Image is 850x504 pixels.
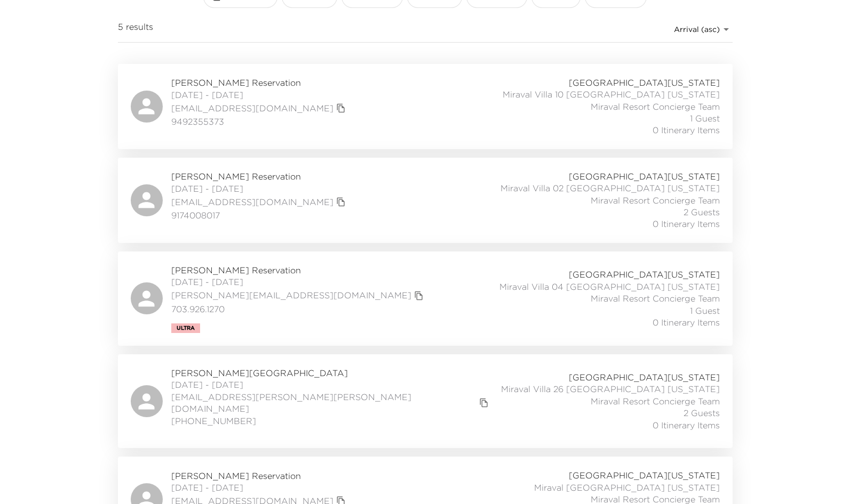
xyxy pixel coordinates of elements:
[171,289,411,301] a: [PERSON_NAME][EMAIL_ADDRESS][DOMAIN_NAME]
[569,371,720,383] span: [GEOGRAPHIC_DATA][US_STATE]
[591,395,720,407] span: Miraval Resort Concierge Team
[333,101,348,116] button: copy primary member email
[534,482,720,493] span: Miraval [GEOGRAPHIC_DATA] [US_STATE]
[171,276,426,288] span: [DATE] - [DATE]
[171,77,348,88] span: [PERSON_NAME] Reservation
[569,77,720,88] span: [GEOGRAPHIC_DATA][US_STATE]
[503,88,720,100] span: Miraval Villa 10 [GEOGRAPHIC_DATA] [US_STATE]
[684,206,720,218] span: 2 Guests
[501,383,720,395] span: Miraval Villa 26 [GEOGRAPHIC_DATA] [US_STATE]
[569,269,720,280] span: [GEOGRAPHIC_DATA][US_STATE]
[411,288,426,303] button: copy primary member email
[569,170,720,182] span: [GEOGRAPHIC_DATA][US_STATE]
[653,124,720,136] span: 0 Itinerary Items
[118,21,153,38] span: 5 results
[177,325,195,331] span: Ultra
[171,367,492,379] span: [PERSON_NAME][GEOGRAPHIC_DATA]
[690,305,720,316] span: 1 Guest
[684,407,720,419] span: 2 Guests
[171,183,348,194] span: [DATE] - [DATE]
[171,209,348,221] span: 9174008017
[171,415,492,427] span: [PHONE_NUMBER]
[171,196,333,208] a: [EMAIL_ADDRESS][DOMAIN_NAME]
[118,251,733,346] a: [PERSON_NAME] Reservation[DATE] - [DATE][PERSON_NAME][EMAIL_ADDRESS][DOMAIN_NAME]copy primary mem...
[171,482,348,493] span: [DATE] - [DATE]
[171,102,333,114] a: [EMAIL_ADDRESS][DOMAIN_NAME]
[171,470,348,482] span: [PERSON_NAME] Reservation
[118,158,733,243] a: [PERSON_NAME] Reservation[DATE] - [DATE][EMAIL_ADDRESS][DOMAIN_NAME]copy primary member email9174...
[653,218,720,230] span: 0 Itinerary Items
[171,170,348,182] span: [PERSON_NAME] Reservation
[333,194,348,209] button: copy primary member email
[171,391,477,415] a: [EMAIL_ADDRESS][PERSON_NAME][PERSON_NAME][DOMAIN_NAME]
[653,419,720,431] span: 0 Itinerary Items
[171,303,426,315] span: 703.926.1270
[171,116,348,127] span: 9492355373
[591,292,720,304] span: Miraval Resort Concierge Team
[171,89,348,101] span: [DATE] - [DATE]
[171,264,426,276] span: [PERSON_NAME] Reservation
[476,395,491,410] button: copy primary member email
[569,469,720,481] span: [GEOGRAPHIC_DATA][US_STATE]
[118,354,733,448] a: [PERSON_NAME][GEOGRAPHIC_DATA][DATE] - [DATE][EMAIL_ADDRESS][PERSON_NAME][PERSON_NAME][DOMAIN_NAM...
[690,112,720,124] span: 1 Guest
[591,101,720,112] span: Miraval Resort Concierge Team
[501,182,720,194] span: Miraval Villa 02 [GEOGRAPHIC_DATA] [US_STATE]
[674,25,720,34] span: Arrival (asc)
[171,379,492,391] span: [DATE] - [DATE]
[653,316,720,328] span: 0 Itinerary Items
[499,281,720,292] span: Miraval Villa 04 [GEOGRAPHIC_DATA] [US_STATE]
[118,64,733,149] a: [PERSON_NAME] Reservation[DATE] - [DATE][EMAIL_ADDRESS][DOMAIN_NAME]copy primary member email9492...
[591,194,720,206] span: Miraval Resort Concierge Team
